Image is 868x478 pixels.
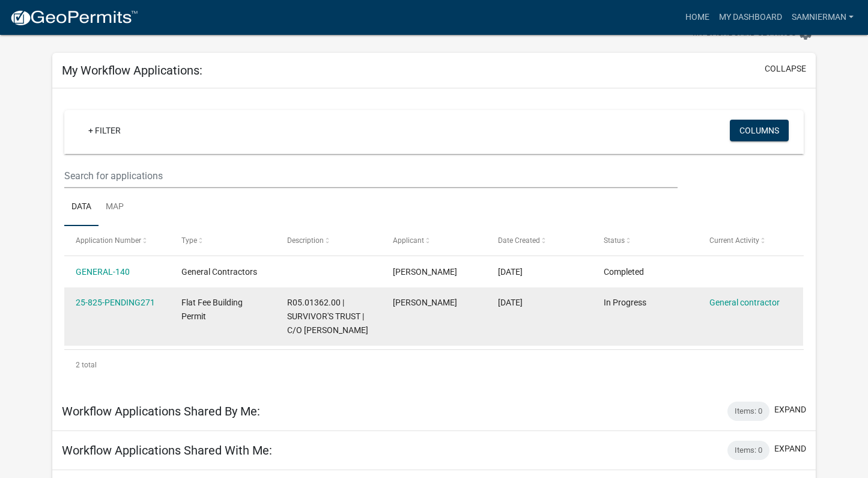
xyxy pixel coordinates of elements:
a: General contractor [709,298,780,307]
span: Type [181,236,197,245]
div: 2 total [64,350,804,380]
h5: My Workflow Applications: [62,63,202,78]
span: Description [287,236,324,245]
span: Current Activity [709,236,759,245]
a: 25-825-PENDING271 [76,298,155,307]
input: Search for applications [64,164,677,188]
a: + Filter [79,120,130,141]
datatable-header-cell: Date Created [487,226,592,255]
a: samnierman [787,6,858,29]
span: Date Created [498,236,540,245]
span: Sam Nierman [393,267,457,277]
span: 09/18/2025 [498,298,523,307]
span: R05.01362.00 | SURVIVOR'S TRUST | C/O SANDRA K FITZGERALD [287,298,368,335]
h5: Workflow Applications Shared With Me: [62,443,272,458]
span: Completed [604,267,644,277]
span: Applicant [393,236,424,245]
span: General Contractors [181,267,257,277]
span: In Progress [604,298,646,307]
span: Flat Fee Building Permit [181,298,243,321]
h5: Workflow Applications Shared By Me: [62,404,260,418]
span: Application Number [76,236,141,245]
span: Sam Nierman [393,298,457,307]
button: expand [774,403,806,416]
datatable-header-cell: Description [276,226,381,255]
button: Columns [730,120,789,141]
a: GENERAL-140 [76,267,130,277]
span: Status [604,236,625,245]
datatable-header-cell: Applicant [381,226,487,255]
a: Map [99,188,131,227]
a: Home [681,6,714,29]
datatable-header-cell: Current Activity [697,226,803,255]
a: My Dashboard [714,6,787,29]
datatable-header-cell: Application Number [64,226,170,255]
button: expand [774,443,806,455]
div: collapse [52,88,816,392]
div: Items: 0 [727,402,769,421]
datatable-header-cell: Type [170,226,276,255]
span: 09/18/2025 [498,267,523,277]
datatable-header-cell: Status [592,226,698,255]
div: Items: 0 [727,441,769,460]
button: collapse [765,63,806,75]
a: Data [64,188,99,227]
